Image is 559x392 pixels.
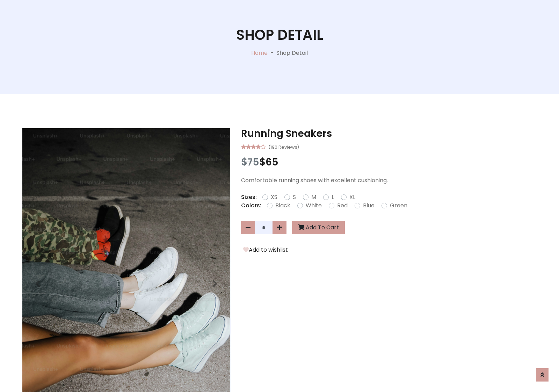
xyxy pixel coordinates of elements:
[306,201,322,210] label: White
[241,176,537,185] p: Comfortable running shoes with excellent cushioning.
[337,201,348,210] label: Red
[390,201,407,210] label: Green
[268,49,276,57] p: -
[241,155,259,169] span: $75
[266,155,278,169] span: 65
[349,193,355,201] label: XL
[292,221,345,234] button: Add To Cart
[332,193,334,201] label: L
[275,201,290,210] label: Black
[241,128,537,140] h3: Running Sneakers
[268,142,299,151] small: (190 Reviews)
[363,201,375,210] label: Blue
[293,193,296,201] label: S
[241,245,290,254] button: Add to wishlist
[251,49,268,57] a: Home
[241,201,261,210] p: Colors:
[276,49,308,57] p: Shop Detail
[241,156,537,168] h3: $
[241,193,257,201] p: Sizes:
[271,193,277,201] label: XS
[236,27,323,43] h1: Shop Detail
[311,193,316,201] label: M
